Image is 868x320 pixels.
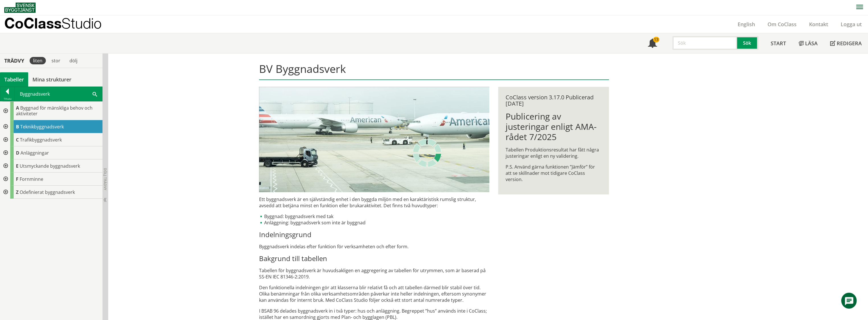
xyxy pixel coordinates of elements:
[16,105,93,117] span: Byggnad för mänskliga behov och aktiviteter
[1,58,27,64] div: Trädvy
[61,15,102,32] span: Studio
[20,189,75,195] span: Odefinierat byggnadsverk
[506,94,602,107] div: CoClass version 3.17.0 Publicerad [DATE]
[4,3,36,13] img: Svensk Byggtjänst
[20,150,49,156] span: Anläggningar
[642,33,663,53] a: 13
[771,40,786,47] span: Start
[259,230,489,239] h3: Indelningsgrund
[16,137,19,143] span: C
[20,137,62,143] span: Trafikbyggnadsverk
[4,15,114,33] a: CoClassStudio
[259,254,489,263] h3: Bakgrund till tabellen
[672,36,737,50] input: Sök
[761,21,803,28] a: Om CoClass
[20,176,43,182] span: Fornminne
[259,213,489,220] li: Byggnad: byggnadsverk med tak
[653,37,659,42] div: 13
[20,163,80,169] span: Utsmyckande byggnadsverk
[15,87,102,101] div: Byggnadsverk
[259,220,489,226] li: Anläggning: byggnadsverk som inte är byggnad
[4,20,102,26] p: CoClass
[16,105,19,111] span: A
[837,40,862,47] span: Redigera
[506,111,602,142] h1: Publicering av justeringar enligt AMA-rådet 7/2025
[16,124,19,130] span: B
[16,150,19,156] span: D
[16,163,19,169] span: E
[0,97,15,101] div: Tillbaka
[803,21,834,28] a: Kontakt
[731,21,761,28] a: English
[648,39,657,48] span: Notifikationer
[20,124,64,130] span: Teknikbyggnadsverk
[259,267,489,280] p: Tabellen för byggnadsverk är huvudsakligen en aggregering av tabellen för utrymmen, som är basera...
[93,91,97,97] span: Sök i tabellen
[792,33,824,53] a: Läsa
[66,57,81,64] div: dölj
[506,147,602,159] p: Tabellen Produktionsresultat har fått några justeringar enligt en ny validering.
[28,72,76,87] a: Mina strukturer
[764,33,792,53] a: Start
[805,40,818,47] span: Läsa
[506,164,602,182] p: P.S. Använd gärna funktionen ”Jämför” för att se skillnader mot tidigare CoClass version.
[259,87,489,192] img: flygplatsbana.jpg
[48,57,64,64] div: stor
[16,189,19,195] span: Z
[413,139,441,167] img: Laddar
[824,33,868,53] a: Redigera
[30,57,46,64] div: liten
[16,176,19,182] span: F
[259,284,489,303] p: Den funktionella indelningen gör att klasserna blir relativt få och att tabellen därmed blir stab...
[834,21,868,28] a: Logga ut
[103,168,108,190] span: Dölj trädvy
[737,36,758,50] button: Sök
[259,62,609,80] h1: BV Byggnadsverk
